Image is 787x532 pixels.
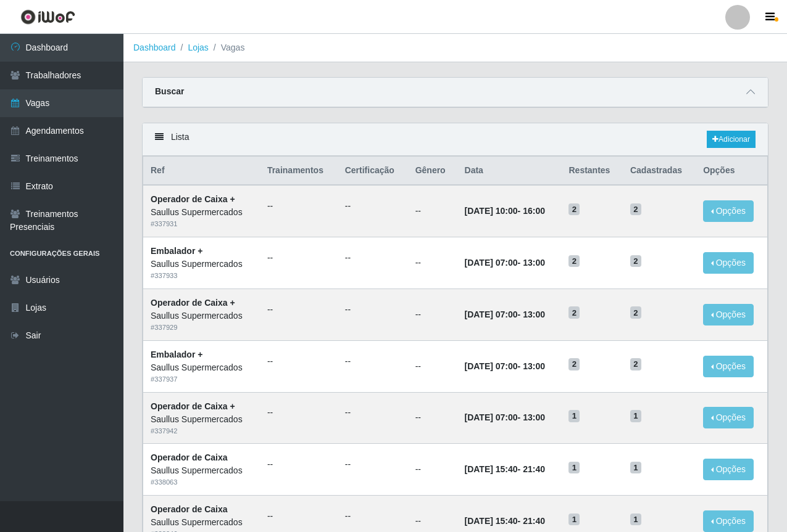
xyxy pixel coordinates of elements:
[465,206,518,216] time: [DATE] 10:00
[623,157,696,186] th: Cadastradas
[260,157,338,186] th: Trainamentos
[133,43,176,52] a: Dashboard
[345,303,401,316] ul: --
[630,255,641,268] span: 2
[523,206,545,216] time: 16:00
[568,514,580,526] span: 1
[465,309,545,319] strong: -
[151,246,202,256] strong: Embalador +
[465,258,518,268] time: [DATE] 07:00
[151,426,252,436] div: # 337942
[465,516,545,526] strong: -
[143,123,768,156] div: Lista
[408,157,457,186] th: Gênero
[568,462,580,474] span: 1
[465,464,518,474] time: [DATE] 15:40
[143,157,260,186] th: Ref
[568,306,580,319] span: 2
[209,41,245,54] li: Vagas
[703,252,754,274] button: Opções
[267,355,330,368] ul: --
[151,477,252,488] div: # 338063
[457,157,562,186] th: Data
[630,203,641,216] span: 2
[523,412,545,422] time: 13:00
[703,459,754,480] button: Opções
[703,356,754,377] button: Opções
[568,410,580,422] span: 1
[151,516,252,529] div: Saullus Supermercados
[523,516,545,526] time: 21:40
[568,255,580,268] span: 2
[408,444,457,496] td: --
[465,206,545,216] strong: -
[151,322,252,333] div: # 337929
[151,504,228,514] strong: Operador de Caixa
[155,86,184,96] strong: Buscar
[465,412,545,422] strong: -
[267,252,330,264] ul: --
[151,361,252,374] div: Saullus Supermercados
[703,304,754,325] button: Opções
[267,406,330,419] ul: --
[561,157,622,186] th: Restantes
[267,458,330,471] ul: --
[630,514,641,526] span: 1
[345,355,401,368] ul: --
[630,358,641,370] span: 2
[630,410,641,422] span: 1
[408,392,457,444] td: --
[465,412,518,422] time: [DATE] 07:00
[703,510,754,532] button: Opções
[523,361,545,371] time: 13:00
[707,131,756,148] a: Adicionar
[703,407,754,428] button: Opções
[151,298,235,308] strong: Operador de Caixa +
[523,464,545,474] time: 21:40
[267,200,330,213] ul: --
[408,340,457,392] td: --
[465,258,545,268] strong: -
[151,219,252,229] div: # 337931
[523,258,545,268] time: 13:00
[151,271,252,281] div: # 337933
[20,9,75,25] img: CoreUI Logo
[151,452,228,462] strong: Operador de Caixa
[188,43,208,52] a: Lojas
[345,406,401,419] ul: --
[630,462,641,474] span: 1
[345,458,401,471] ul: --
[408,289,457,340] td: --
[703,200,754,222] button: Opções
[267,303,330,316] ul: --
[568,203,580,216] span: 2
[465,361,518,371] time: [DATE] 07:00
[151,401,235,411] strong: Operador de Caixa +
[465,464,545,474] strong: -
[151,350,202,359] strong: Embalador +
[345,252,401,264] ul: --
[523,309,545,319] time: 13:00
[338,157,408,186] th: Certificação
[151,464,252,477] div: Saullus Supermercados
[151,374,252,385] div: # 337937
[267,510,330,523] ul: --
[123,34,787,62] nav: breadcrumb
[345,510,401,523] ul: --
[465,361,545,371] strong: -
[696,157,767,186] th: Opções
[151,309,252,322] div: Saullus Supermercados
[465,309,518,319] time: [DATE] 07:00
[408,185,457,237] td: --
[408,237,457,289] td: --
[151,413,252,426] div: Saullus Supermercados
[630,306,641,319] span: 2
[465,516,518,526] time: [DATE] 15:40
[151,206,252,219] div: Saullus Supermercados
[151,258,252,271] div: Saullus Supermercados
[151,194,235,204] strong: Operador de Caixa +
[345,200,401,213] ul: --
[568,358,580,370] span: 2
